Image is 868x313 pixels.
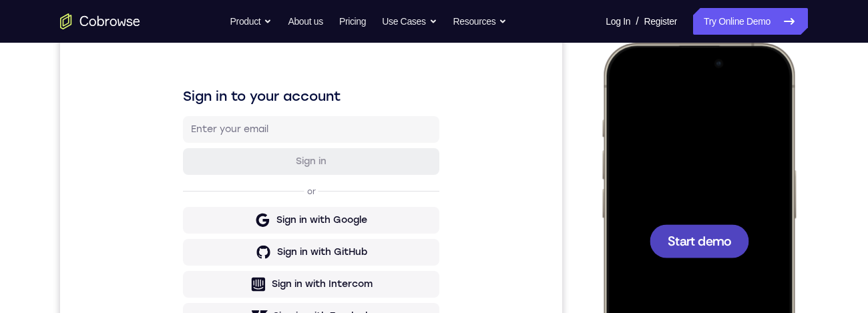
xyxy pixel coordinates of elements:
a: Go to the home page [60,13,140,29]
div: Sign in with GitHub [217,250,307,264]
a: Register [644,8,677,35]
button: Sign in with GitHub [123,244,379,270]
span: Start demo [67,192,130,204]
span: / [636,13,638,29]
button: Sign in [123,153,379,180]
div: Sign in with Google [216,218,307,232]
a: Pricing [339,8,366,35]
input: Enter your email [131,127,371,141]
button: Use Cases [382,8,437,35]
button: Sign in with Google [123,212,379,238]
button: Sign in with Intercom [123,276,379,302]
a: Log In [606,8,630,35]
a: Try Online Demo [693,8,808,35]
button: Start demo [49,182,148,215]
a: About us [288,8,322,35]
button: Resources [453,8,507,35]
p: or [244,191,258,202]
div: Sign in with Intercom [212,282,312,296]
button: Product [230,8,272,35]
h1: Sign in to your account [123,91,379,110]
